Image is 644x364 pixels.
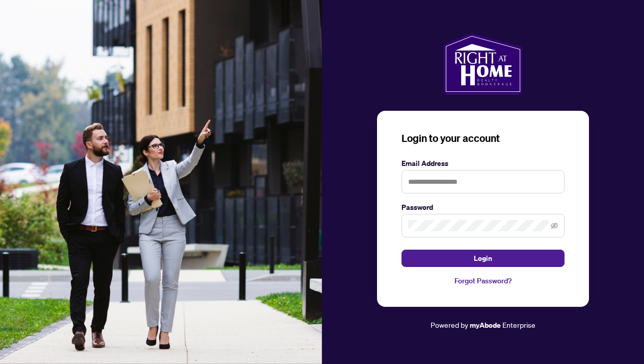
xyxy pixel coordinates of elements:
[401,275,565,286] a: Forgot Password?
[401,250,565,267] button: Login
[401,131,565,145] h3: Login to your account
[431,320,468,329] span: Powered by
[401,202,565,213] label: Password
[470,320,501,331] a: myAbode
[474,250,492,266] span: Login
[551,222,558,229] span: eye-invisible
[502,320,535,329] span: Enterprise
[401,158,565,169] label: Email Address
[443,33,522,94] img: ma-logo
